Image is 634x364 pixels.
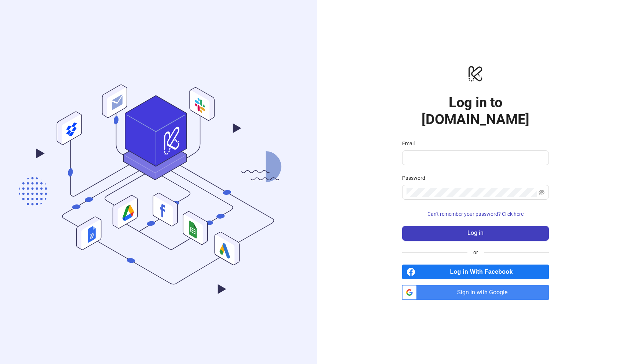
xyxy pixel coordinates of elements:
[418,265,549,279] span: Log in With Facebook
[427,211,524,217] span: Can't remember your password? Click here
[539,189,544,195] span: eye-invisible
[402,208,549,220] button: Can't remember your password? Click here
[402,94,549,128] h1: Log in to [DOMAIN_NAME]
[402,265,549,279] a: Log in With Facebook
[402,174,430,182] label: Password
[402,211,549,217] a: Can't remember your password? Click here
[407,153,543,162] input: Email
[407,188,537,197] input: Password
[402,139,419,148] label: Email
[402,226,549,241] button: Log in
[402,285,549,300] a: Sign in with Google
[420,285,549,300] span: Sign in with Google
[467,230,484,236] span: Log in
[467,248,484,256] span: or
